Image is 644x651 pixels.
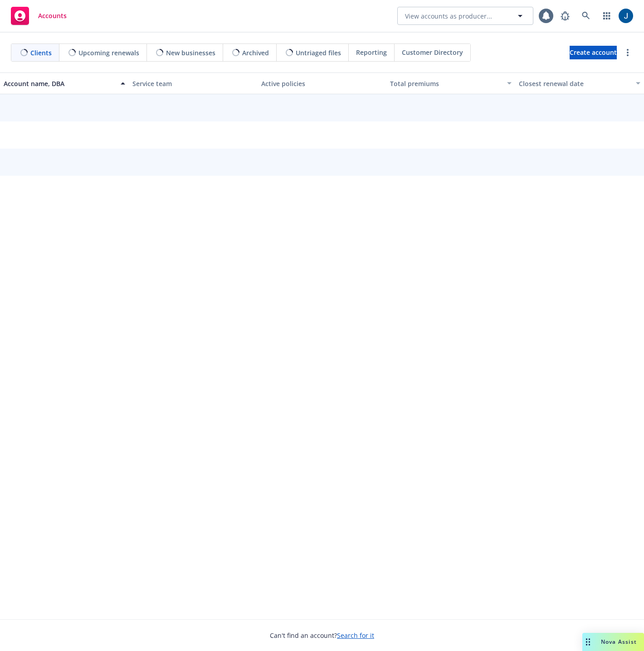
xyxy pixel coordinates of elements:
[258,72,386,94] button: Active policies
[166,48,215,58] span: New businesses
[622,47,633,58] a: more
[582,633,594,651] div: Drag to move
[519,79,630,88] div: Closest renewal date
[577,7,595,25] a: Search
[4,79,115,88] div: Account name, DBA
[38,12,67,19] span: Accounts
[556,7,574,25] a: Report a Bug
[397,7,533,25] button: View accounts as producer...
[402,48,463,57] span: Customer Directory
[261,79,383,88] div: Active policies
[129,72,258,94] button: Service team
[582,633,644,651] button: Nova Assist
[242,48,269,58] span: Archived
[598,7,616,25] a: Switch app
[296,48,341,58] span: Untriaged files
[386,72,515,94] button: Total premiums
[270,631,374,640] span: Can't find an account?
[515,72,644,94] button: Closest renewal date
[337,631,374,640] a: Search for it
[570,46,617,59] a: Create account
[390,79,502,88] div: Total premiums
[78,48,139,58] span: Upcoming renewals
[405,11,492,21] span: View accounts as producer...
[570,44,617,61] span: Create account
[619,9,633,23] img: photo
[7,3,70,29] a: Accounts
[132,79,254,88] div: Service team
[601,638,637,646] span: Nova Assist
[30,48,52,58] span: Clients
[356,48,387,57] span: Reporting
